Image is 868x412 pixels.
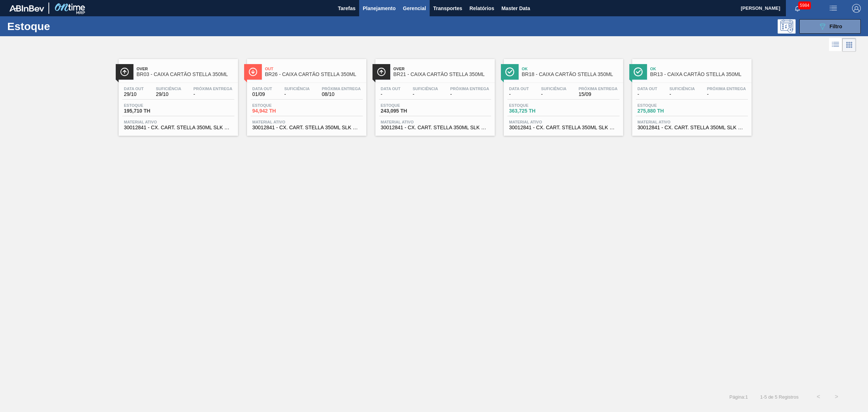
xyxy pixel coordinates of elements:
[509,108,560,114] span: 363,725 TH
[638,103,688,108] span: Estoque
[322,92,361,97] span: 08/10
[9,5,44,12] img: TNhmsLtSVTkK8tSr43FrP2fwEKptu5GPRR3wAAAABJRU5ErkJggg==
[541,87,566,91] span: Suficiência
[124,108,175,114] span: 195,710 TH
[338,4,356,13] span: Tarefas
[252,120,361,124] span: Material ativo
[124,125,233,130] span: 30012841 - CX. CART. STELLA 350ML SLK C8 429
[393,72,491,77] span: BR21 - CAIXA CARTÃO STELLA 350ML
[501,4,530,13] span: Master Data
[522,72,620,77] span: BR18 - CAIXA CARTÃO STELLA 350ML
[509,87,529,91] span: Data out
[759,394,799,400] span: 1 - 5 de 5 Registros
[322,87,361,91] span: Próxima Entrega
[252,108,303,114] span: 94,942 TH
[786,3,809,13] button: Notificações
[381,120,489,124] span: Material ativo
[829,4,838,13] img: userActions
[156,92,181,97] span: 29/10
[842,38,856,52] div: Visão em Cards
[469,4,494,13] span: Relatórios
[830,24,842,29] span: Filtro
[193,87,233,91] span: Próxima Entrega
[284,92,310,97] span: -
[381,87,401,91] span: Data out
[252,92,272,97] span: 01/09
[370,54,498,136] a: ÍconeOverBR21 - CAIXA CARTÃO STELLA 350MLData out-Suficiência-Próxima Entrega-Estoque243,095 THMa...
[509,120,618,124] span: Material ativo
[509,92,529,97] span: -
[381,103,431,108] span: Estoque
[669,92,695,97] span: -
[393,67,491,71] span: Over
[433,4,462,13] span: Transportes
[363,4,396,13] span: Planejamento
[413,87,438,91] span: Suficiência
[7,22,119,30] h1: Estoque
[798,1,811,9] span: 5984
[579,87,618,91] span: Próxima Entrega
[124,103,175,108] span: Estoque
[377,67,386,76] img: Ícone
[778,19,796,34] div: Pogramando: nenhum usuário selecionado
[505,67,514,76] img: Ícone
[265,67,363,71] span: Out
[669,87,695,91] span: Suficiência
[650,67,748,71] span: Ok
[638,87,658,91] span: Data out
[729,394,748,400] span: Página : 1
[522,67,620,71] span: Ok
[381,125,489,130] span: 30012841 - CX. CART. STELLA 350ML SLK C8 429
[124,120,233,124] span: Material ativo
[156,87,181,91] span: Suficiência
[809,388,827,406] button: <
[193,92,233,97] span: -
[252,103,303,108] span: Estoque
[799,19,861,34] button: Filtro
[381,92,401,97] span: -
[124,87,144,91] span: Data out
[137,67,234,71] span: Over
[827,388,846,406] button: >
[450,87,489,91] span: Próxima Entrega
[381,108,431,114] span: 243,095 TH
[541,92,566,97] span: -
[579,92,618,97] span: 15/09
[413,92,438,97] span: -
[638,120,746,124] span: Material ativo
[509,103,560,108] span: Estoque
[650,72,748,77] span: BR13 - CAIXA CARTÃO STELLA 350ML
[634,67,643,76] img: Ícone
[137,72,234,77] span: BR03 - CAIXA CARTÃO STELLA 350ML
[638,125,746,130] span: 30012841 - CX. CART. STELLA 350ML SLK C8 429
[829,38,842,52] div: Visão em Lista
[498,54,627,136] a: ÍconeOkBR18 - CAIXA CARTÃO STELLA 350MLData out-Suficiência-Próxima Entrega15/09Estoque363,725 TH...
[627,54,755,136] a: ÍconeOkBR13 - CAIXA CARTÃO STELLA 350MLData out-Suficiência-Próxima Entrega-Estoque275,880 THMate...
[248,67,258,76] img: Ícone
[707,87,746,91] span: Próxima Entrega
[113,54,242,136] a: ÍconeOverBR03 - CAIXA CARTÃO STELLA 350MLData out29/10Suficiência29/10Próxima Entrega-Estoque195,...
[265,72,363,77] span: BR26 - CAIXA CARTÃO STELLA 350ML
[509,125,618,130] span: 30012841 - CX. CART. STELLA 350ML SLK C8 429
[120,67,129,76] img: Ícone
[707,92,746,97] span: -
[284,87,310,91] span: Suficiência
[852,4,861,13] img: Logout
[252,87,272,91] span: Data out
[638,108,688,114] span: 275,880 TH
[252,125,361,130] span: 30012841 - CX. CART. STELLA 350ML SLK C8 429
[242,54,370,136] a: ÍconeOutBR26 - CAIXA CARTÃO STELLA 350MLData out01/09Suficiência-Próxima Entrega08/10Estoque94,94...
[450,92,489,97] span: -
[124,92,144,97] span: 29/10
[403,4,426,13] span: Gerencial
[638,92,658,97] span: -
